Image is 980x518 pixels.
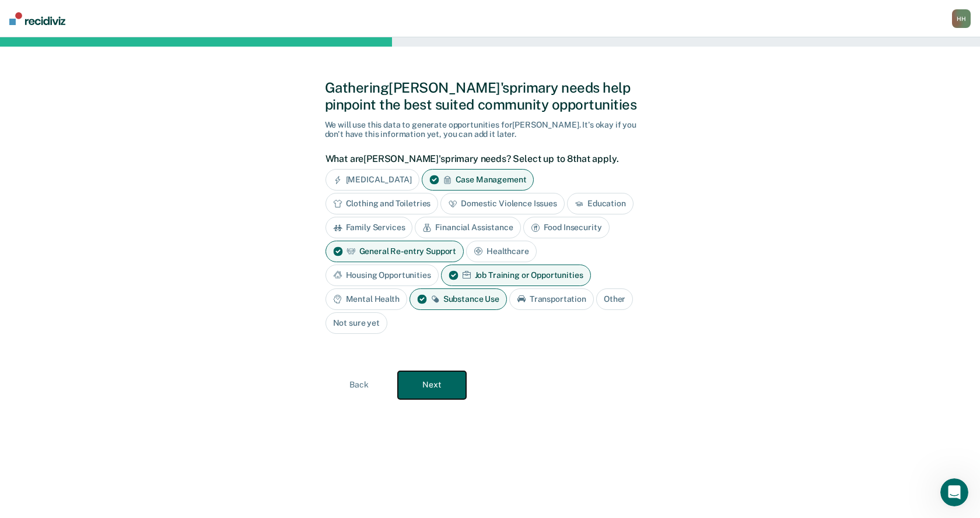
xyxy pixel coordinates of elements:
[325,153,649,164] label: What are [PERSON_NAME]'s primary needs? Select up to 8 that apply.
[940,478,968,506] iframe: Intercom live chat
[325,371,393,399] button: Back
[440,193,565,214] div: Domestic Violence Issues
[325,79,656,113] div: Gathering [PERSON_NAME]'s primary needs help pinpoint the best suited community opportunities
[952,9,971,28] div: H H
[441,265,591,286] div: Job Training or Opportunities
[398,371,466,399] button: Next
[509,288,594,310] div: Transportation
[325,265,439,286] div: Housing Opportunities
[952,9,971,28] button: HH
[9,12,65,25] img: Recidiviz
[422,169,534,191] div: Case Management
[415,217,520,238] div: Financial Assistance
[325,217,413,238] div: Family Services
[325,288,407,310] div: Mental Health
[523,217,610,238] div: Food Insecurity
[409,288,507,310] div: Substance Use
[466,241,537,262] div: Healthcare
[325,193,439,214] div: Clothing and Toiletries
[325,169,419,191] div: [MEDICAL_DATA]
[325,312,387,334] div: Not sure yet
[567,193,633,214] div: Education
[596,288,633,310] div: Other
[325,241,464,262] div: General Re-entry Support
[325,120,656,140] div: We will use this data to generate opportunities for [PERSON_NAME] . It's okay if you don't have t...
